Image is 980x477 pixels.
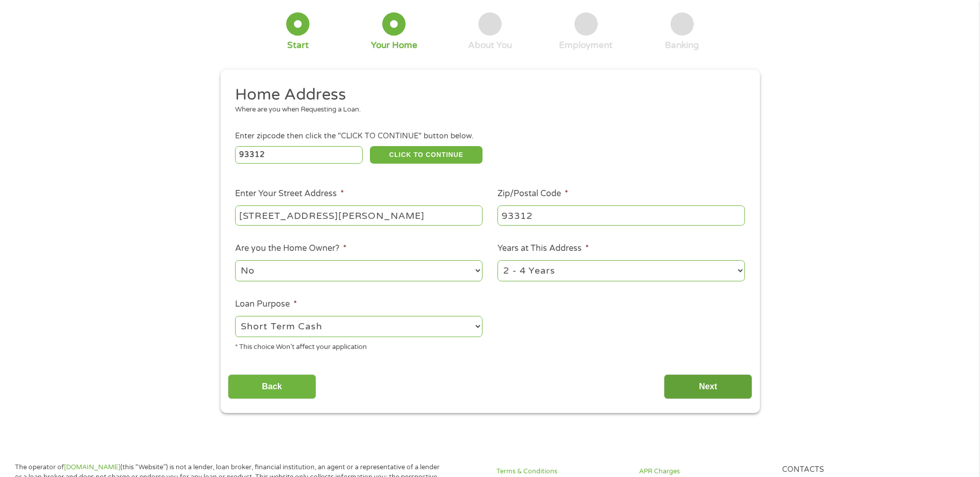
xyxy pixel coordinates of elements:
button: CLICK TO CONTINUE [370,146,483,164]
div: * This choice Won’t affect your application [235,339,483,353]
a: [DOMAIN_NAME] [64,463,120,471]
div: Banking [665,40,699,51]
div: Start [287,40,309,51]
div: Your Home [371,40,417,51]
label: Enter Your Street Address [235,188,344,199]
input: 1 Main Street [235,205,483,225]
div: Where are you when Requesting a Loan. [235,105,737,115]
h4: Contacts [782,465,912,475]
label: Years at This Address [497,243,589,254]
div: Enter zipcode then click the "CLICK TO CONTINUE" button below. [235,131,744,142]
a: Terms & Conditions [496,467,627,476]
a: APR Charges [639,467,769,476]
label: Loan Purpose [235,299,297,310]
input: Next [664,374,752,400]
input: Back [228,374,316,400]
div: About You [468,40,512,51]
label: Zip/Postal Code [497,188,568,199]
h2: Home Address [235,85,737,105]
div: Employment [559,40,613,51]
label: Are you the Home Owner? [235,243,347,254]
input: Enter Zipcode (e.g 01510) [235,146,363,164]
